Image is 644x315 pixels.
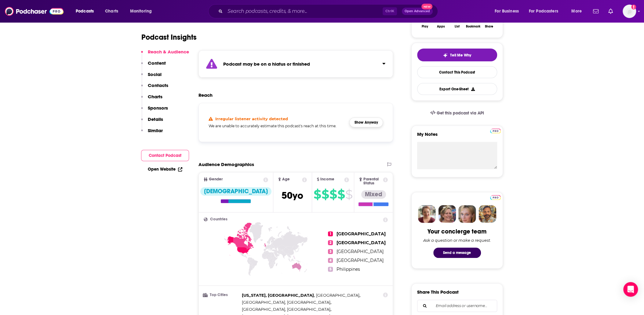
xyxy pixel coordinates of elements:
p: Details [148,116,163,122]
a: Contact This Podcast [417,66,497,78]
span: [GEOGRAPHIC_DATA], [GEOGRAPHIC_DATA] [242,307,330,312]
button: Contact Podcast [141,150,189,161]
span: $ [337,190,345,199]
button: Contacts [141,82,168,94]
button: tell me why sparkleTell Me Why [417,49,497,61]
span: 3 [328,249,333,254]
button: Content [141,60,166,71]
button: Sponsors [141,105,168,116]
div: Ask a question or make a request. [423,238,491,243]
p: Social [148,71,162,77]
img: Jules Profile [458,205,476,223]
button: Social [141,71,162,83]
img: tell me why sparkle [443,53,448,58]
a: Open Website [148,167,182,172]
span: Get this podcast via API [436,110,484,116]
span: 5 [328,267,333,272]
span: $ [329,190,337,199]
img: Podchaser - Follow, Share and Rate Podcasts [5,5,64,17]
button: Show profile menu [623,5,636,18]
span: [GEOGRAPHIC_DATA] [316,293,359,298]
span: 2 [328,240,333,245]
label: My Notes [417,131,497,142]
h5: We are unable to accurately estimate this podcast's reach at this time. [209,124,345,128]
button: Reach & Audience [141,49,189,60]
span: New [421,4,432,9]
button: Details [141,116,163,128]
span: 1 [328,231,333,236]
a: Show notifications dropdown [591,6,601,16]
a: Pro website [490,128,501,133]
span: Ctrl K [383,7,397,15]
p: Content [148,60,166,66]
span: [US_STATE], [GEOGRAPHIC_DATA] [242,293,314,298]
span: , [242,292,315,299]
span: Tell Me Why [450,53,471,58]
span: Income [320,177,334,181]
a: Show notifications dropdown [606,6,615,16]
span: For Podcasters [529,7,558,16]
button: open menu [525,6,567,16]
div: Play [422,25,428,28]
img: Podchaser Pro [490,195,501,200]
div: Search podcasts, credits, & more... [214,4,444,18]
h2: Reach [198,92,213,98]
span: More [571,7,582,16]
img: User Profile [623,5,636,18]
span: Open Advanced [405,10,430,13]
button: open menu [490,6,526,16]
span: Logged in as Ashley_Beenen [623,5,636,18]
span: 4 [328,258,333,263]
a: Charts [101,6,122,16]
div: [DEMOGRAPHIC_DATA] [200,187,271,196]
span: [GEOGRAPHIC_DATA] [337,258,383,263]
div: Bookmark [466,25,480,28]
span: Age [282,177,290,181]
section: Click to expand status details [198,50,393,78]
button: open menu [71,6,102,16]
button: Export One-Sheet [417,83,497,95]
div: Your concierge team [428,228,486,235]
span: [GEOGRAPHIC_DATA] [337,231,385,237]
h1: Podcast Insights [141,33,197,42]
span: , [242,306,331,313]
h4: Irregular listener activity detected [215,116,288,121]
span: Podcasts [76,7,94,16]
span: $ [314,190,321,199]
div: Mixed [361,190,386,199]
span: , [242,299,331,306]
h2: Audience Demographics [198,161,254,167]
h3: Share This Podcast [417,289,459,295]
span: $ [322,190,329,199]
input: Search podcasts, credits, & more... [225,6,383,16]
p: Contacts [148,82,168,88]
button: open menu [567,6,589,16]
p: Similar [148,128,163,133]
a: Pro website [490,194,501,200]
h3: Top Cities [204,293,239,297]
img: Podchaser Pro [490,129,501,133]
p: Sponsors [148,105,168,111]
div: Apps [437,25,445,28]
span: Charts [105,7,118,16]
button: Send a message [433,248,481,258]
button: Open AdvancedNew [402,8,433,15]
div: Share [485,25,493,28]
span: For Business [495,7,519,16]
span: [GEOGRAPHIC_DATA] [337,249,383,254]
p: Reach & Audience [148,49,189,55]
span: Philippines [337,266,360,272]
button: Show Anyway [349,118,383,127]
a: Get this podcast via API [425,106,489,121]
img: Sydney Profile [418,205,436,223]
span: 50 yo [282,190,303,201]
img: Barbara Profile [438,205,456,223]
button: Similar [141,128,163,139]
span: [GEOGRAPHIC_DATA] [337,240,385,245]
span: [GEOGRAPHIC_DATA], [GEOGRAPHIC_DATA] [242,300,330,305]
strong: Podcast may be on a hiatus or finished [223,61,310,67]
div: List [455,25,460,28]
div: Search followers [417,300,497,312]
p: Charts [148,94,162,100]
